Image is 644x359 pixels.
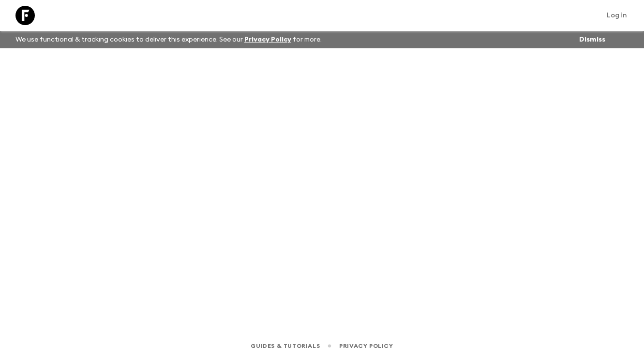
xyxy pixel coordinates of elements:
[12,31,326,48] p: We use functional & tracking cookies to deliver this experience. See our for more.
[339,341,393,351] a: Privacy Policy
[577,33,608,46] button: Dismiss
[251,341,320,351] a: Guides & Tutorials
[244,36,291,43] a: Privacy Policy
[601,9,632,22] a: Log in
